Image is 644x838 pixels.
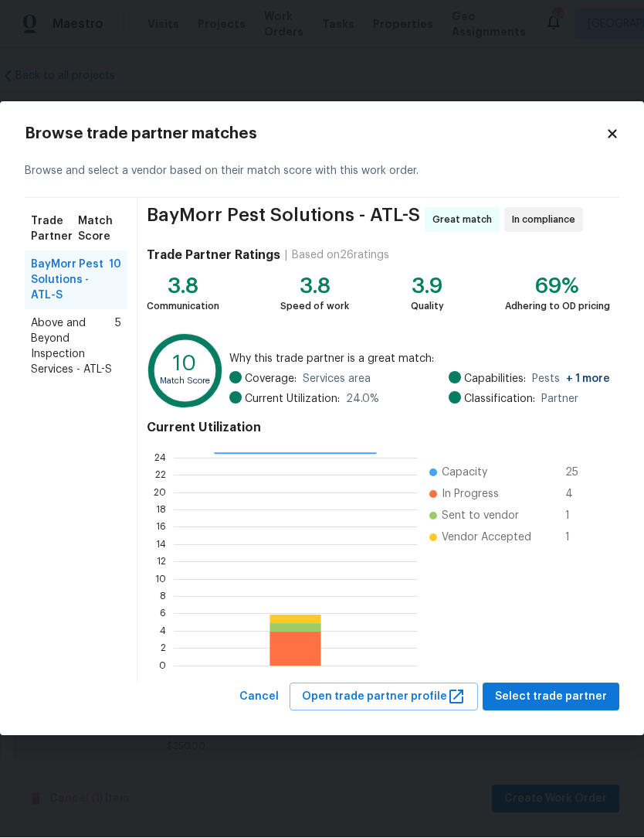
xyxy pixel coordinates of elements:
span: Cancel [239,688,279,707]
span: BayMorr Pest Solutions - ATL-S [147,208,420,233]
text: Match Score [160,377,210,386]
text: 14 [156,540,166,549]
span: Vendor Accepted [442,530,531,546]
text: 8 [160,592,166,601]
h4: Current Utilization [147,421,610,436]
span: 4 [565,487,590,502]
button: Cancel [233,683,285,712]
text: 10 [155,574,166,584]
span: Current Utilization: [245,392,340,407]
span: + 1 more [566,374,610,385]
div: Speed of work [280,299,349,315]
span: 25 [565,465,590,481]
span: Above and Beyond Inspection Services - ATL-S [31,316,115,378]
span: Select trade partner [495,688,607,707]
text: 12 [157,557,166,567]
h2: Browse trade partner matches [25,127,605,142]
span: BayMorr Pest Solutions - ATL-S [31,257,109,304]
text: 20 [154,488,166,497]
div: 3.8 [280,279,349,295]
span: Pests [532,372,610,387]
span: Why this trade partner is a great match: [229,352,610,367]
div: Communication [147,299,219,315]
text: 2 [161,644,166,653]
div: 69% [505,279,610,295]
div: | [280,248,292,264]
span: Match Score [78,214,121,245]
span: Great match [432,213,498,228]
text: 10 [173,354,196,375]
span: In compliance [512,213,581,228]
span: Partner [541,392,578,407]
div: Based on 26 ratings [292,248,389,264]
text: 0 [159,661,166,670]
span: In Progress [442,487,499,502]
span: 24.0 % [346,392,379,407]
span: Coverage: [245,372,297,387]
div: Browse and select a vendor based on their match score with this work order. [25,145,619,199]
text: 18 [156,506,166,515]
span: Capacity [442,465,487,481]
text: 24 [154,453,166,462]
div: Quality [411,299,444,315]
h4: Trade Partner Ratings [147,248,280,264]
span: Classification: [464,392,535,407]
text: 16 [156,523,166,532]
span: Open trade partner profile [302,688,466,707]
text: 22 [155,471,166,480]
text: 6 [160,609,166,618]
span: Trade Partner [31,214,78,245]
button: Open trade partner profile [290,683,478,712]
span: Capabilities: [464,372,526,387]
div: Adhering to OD pricing [505,299,610,315]
button: Select trade partner [483,683,619,712]
div: 3.9 [411,279,444,295]
span: 1 [565,509,590,524]
span: Sent to vendor [442,509,519,524]
div: 3.8 [147,279,219,295]
span: Services area [303,372,371,387]
span: 10 [109,257,121,304]
span: 5 [115,316,121,378]
text: 4 [160,626,166,635]
span: 1 [565,530,590,546]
